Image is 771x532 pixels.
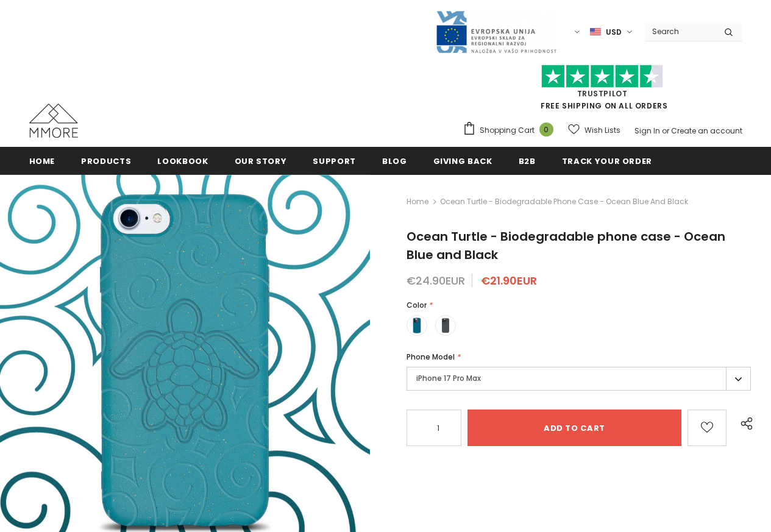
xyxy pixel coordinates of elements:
span: Lookbook [157,155,208,167]
img: Javni Razpis [435,10,557,54]
span: B2B [519,155,536,167]
span: Ocean Turtle - Biodegradable phone case - Ocean Blue and Black [440,194,688,209]
span: Wish Lists [584,124,620,137]
span: support [313,155,356,167]
a: Javni Razpis [435,26,557,37]
span: FREE SHIPPING ON ALL ORDERS [463,70,742,111]
span: Giving back [433,155,492,167]
a: Products [81,147,131,174]
span: USD [606,26,622,38]
input: Add to cart [467,410,681,446]
a: Blog [382,147,407,174]
a: Sign In [634,126,660,136]
img: MMORE Cases [29,104,78,138]
a: Trustpilot [577,88,628,99]
img: USD [590,27,601,37]
span: Our Story [235,155,287,167]
label: iPhone 17 Pro Max [407,367,751,391]
span: 0 [539,122,553,137]
span: Phone Model [407,352,455,362]
span: Shopping Cart [480,124,535,137]
span: €21.90EUR [481,273,537,288]
a: Track your order [562,147,652,174]
span: Ocean Turtle - Biodegradable phone case - Ocean Blue and Black [407,228,725,263]
span: Track your order [562,155,652,167]
span: Color [407,300,427,310]
a: Shopping Cart 0 [463,121,560,140]
a: Lookbook [157,147,208,174]
a: Home [407,194,428,209]
a: Home [29,147,55,174]
a: Wish Lists [568,119,620,141]
span: Products [81,155,131,167]
img: Trust Pilot Stars [541,65,663,88]
a: Our Story [235,147,287,174]
a: support [313,147,356,174]
a: B2B [519,147,536,174]
span: €24.90EUR [407,273,465,288]
span: Blog [382,155,407,167]
span: or [662,126,669,136]
a: Giving back [433,147,492,174]
input: Search Site [645,23,715,40]
span: Home [29,155,55,167]
a: Create an account [671,126,742,136]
